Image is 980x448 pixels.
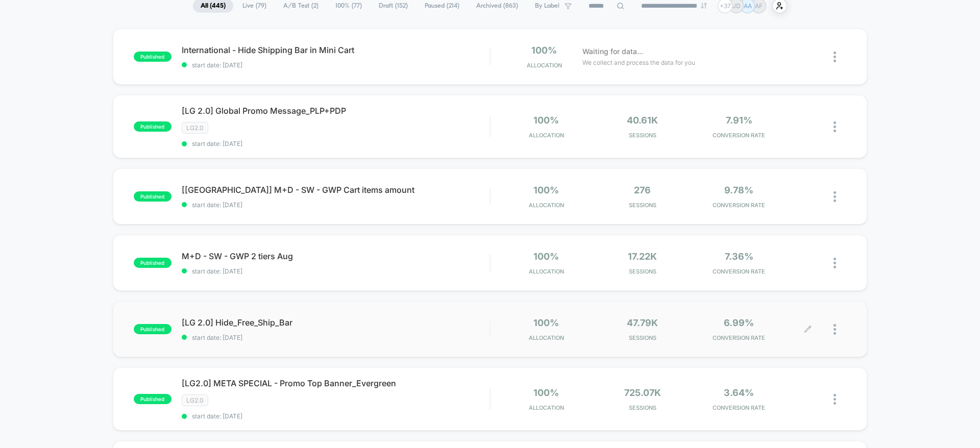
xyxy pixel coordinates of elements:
span: published [134,52,171,62]
span: 100% [531,45,557,56]
span: 9.78% [724,185,753,195]
span: start date: [DATE] [182,61,489,69]
span: 100% [533,317,559,328]
span: Allocation [529,132,564,139]
span: 276 [634,185,651,195]
span: LG2.0 [182,394,208,406]
span: published [134,324,171,334]
span: [LG 2.0] Hide_Free_Ship_Bar [182,317,489,328]
span: [[GEOGRAPHIC_DATA]] M+D - SW - GWP Cart items amount [182,185,489,195]
span: 17.22k [628,251,657,262]
span: CONVERSION RATE [693,334,785,341]
span: [LG 2.0] Global Promo Message_PLP+PDP [182,106,489,116]
span: 47.79k [627,317,658,328]
img: close [834,191,836,202]
img: close [834,121,836,132]
span: Sessions [597,268,689,275]
span: start date: [DATE] [182,334,489,341]
span: Allocation [527,62,562,69]
span: By Label [535,2,559,10]
p: AA [744,2,752,10]
span: Sessions [597,334,689,341]
span: We collect and process the data for you [582,58,695,67]
span: Waiting for data... [582,46,643,57]
span: LG2.0 [182,122,208,134]
p: JD [732,2,741,10]
span: M+D - SW - GWP 2 tiers Aug [182,251,489,261]
span: 7.91% [726,115,752,126]
span: 3.64% [724,387,754,398]
span: [LG2.0] META SPECIAL - Promo Top Banner_Evergreen [182,378,489,388]
span: CONVERSION RATE [693,132,785,139]
img: close [834,324,836,335]
span: published [134,258,171,268]
span: Allocation [529,334,564,341]
span: Sessions [597,404,689,411]
span: 40.61k [627,115,658,126]
span: Allocation [529,404,564,411]
span: CONVERSION RATE [693,202,785,209]
img: close [834,258,836,268]
span: Allocation [529,268,564,275]
span: start date: [DATE] [182,140,489,147]
span: 725.07k [624,387,661,398]
p: AF [755,2,763,10]
span: published [134,121,171,132]
span: Allocation [529,202,564,209]
span: published [134,191,171,202]
span: 100% [533,115,559,126]
span: start date: [DATE] [182,201,489,209]
span: 100% [533,185,559,195]
span: start date: [DATE] [182,267,489,275]
span: International - Hide Shipping Bar in Mini Cart [182,45,489,55]
img: close [834,394,836,405]
span: start date: [DATE] [182,412,489,420]
img: close [834,52,836,62]
span: Sessions [597,202,689,209]
span: 6.99% [724,317,754,328]
span: published [134,394,171,404]
span: CONVERSION RATE [693,404,785,411]
span: 100% [533,251,559,262]
span: 100% [533,387,559,398]
span: CONVERSION RATE [693,268,785,275]
img: end [701,3,707,9]
span: Sessions [597,132,689,139]
span: 7.36% [725,251,753,262]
